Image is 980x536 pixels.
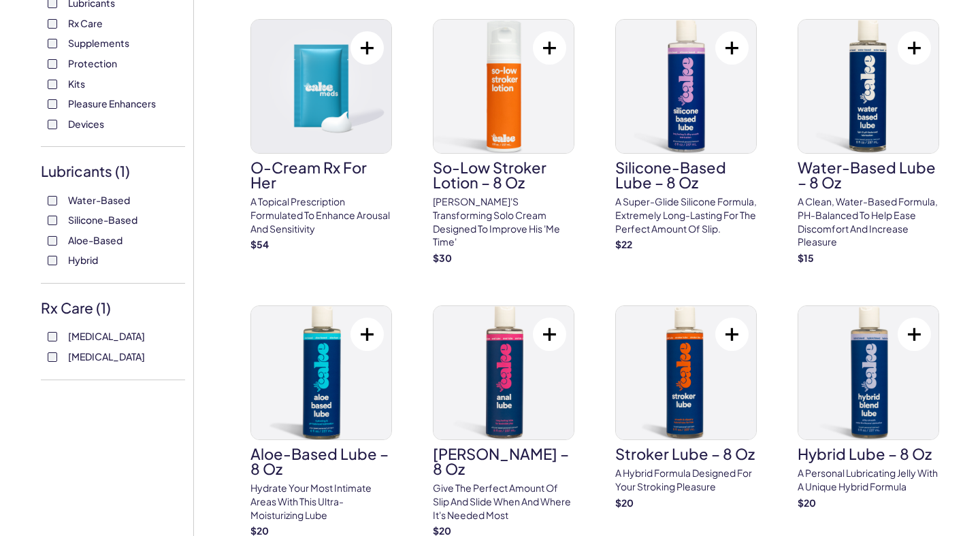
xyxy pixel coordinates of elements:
[433,195,574,248] p: [PERSON_NAME]'s transforming solo cream designed to improve his 'me time'
[250,238,269,250] strong: $ 54
[68,75,85,93] span: Kits
[251,20,391,153] img: O-Cream Rx for Her
[433,446,574,476] h3: [PERSON_NAME] – 8 oz
[68,231,122,249] span: Aloe-Based
[434,306,574,439] img: Anal Lube – 8 oz
[616,20,756,153] img: Silicone-Based Lube – 8 oz
[68,348,145,365] span: [MEDICAL_DATA]
[48,332,57,341] input: [MEDICAL_DATA]
[798,497,816,509] strong: $ 20
[68,251,98,269] span: Hybrid
[798,306,938,439] img: Hybrid Lube – 8 oz
[615,195,757,235] p: A super-glide silicone formula, extremely long-lasting for the perfect amount of slip.
[615,467,757,493] p: A hybrid formula designed for your stroking pleasure
[68,95,156,112] span: Pleasure Enhancers
[250,446,392,476] h3: Aloe-Based Lube – 8 oz
[48,19,57,29] input: Rx Care
[615,19,757,251] a: Silicone-Based Lube – 8 ozSilicone-Based Lube – 8 ozA super-glide silicone formula, extremely lon...
[68,191,130,209] span: Water-Based
[433,482,574,522] p: Give the perfect amount of slip and slide when and where it's needed most
[798,446,939,461] h3: Hybrid Lube – 8 oz
[68,54,117,72] span: Protection
[48,59,57,69] input: Protection
[48,99,57,109] input: Pleasure Enhancers
[798,19,939,265] a: Water-Based Lube – 8 ozWater-Based Lube – 8 ozA clean, water-based formula, pH-balanced to help e...
[615,446,757,461] h3: Stroker Lube – 8 oz
[250,195,392,235] p: A topical prescription formulated to enhance arousal and sensitivity
[798,160,939,190] h3: Water-Based Lube – 8 oz
[433,252,452,264] strong: $ 30
[68,211,137,229] span: Silicone-Based
[48,352,57,362] input: [MEDICAL_DATA]
[615,160,757,190] h3: Silicone-Based Lube – 8 oz
[798,20,938,153] img: Water-Based Lube – 8 oz
[48,216,57,225] input: Silicone-Based
[48,39,57,48] input: Supplements
[798,252,814,264] strong: $ 15
[250,160,392,190] h3: O-Cream Rx for Her
[434,20,574,153] img: So-Low Stroker Lotion – 8 oz
[615,305,757,509] a: Stroker Lube – 8 ozStroker Lube – 8 ozA hybrid formula designed for your stroking pleasure$20
[68,115,104,133] span: Devices
[48,80,57,89] input: Kits
[251,306,391,439] img: Aloe-Based Lube – 8 oz
[250,19,392,251] a: O-Cream Rx for HerO-Cream Rx for HerA topical prescription formulated to enhance arousal and sens...
[615,497,634,509] strong: $ 20
[48,256,57,265] input: Hybrid
[433,160,574,190] h3: So-Low Stroker Lotion – 8 oz
[798,467,939,493] p: A personal lubricating jelly with a unique hybrid formula
[48,236,57,246] input: Aloe-Based
[615,238,632,250] strong: $ 22
[798,195,939,248] p: A clean, water-based formula, pH-balanced to help ease discomfort and increase pleasure
[68,327,145,345] span: [MEDICAL_DATA]
[798,305,939,509] a: Hybrid Lube – 8 ozHybrid Lube – 8 ozA personal lubricating jelly with a unique hybrid formula$20
[68,34,129,52] span: Supplements
[250,482,392,522] p: Hydrate your most intimate areas with this ultra-moisturizing lube
[48,196,57,205] input: Water-Based
[433,19,574,265] a: So-Low Stroker Lotion – 8 ozSo-Low Stroker Lotion – 8 oz[PERSON_NAME]'s transforming solo cream d...
[48,120,57,129] input: Devices
[616,306,756,439] img: Stroker Lube – 8 oz
[68,14,103,32] span: Rx Care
